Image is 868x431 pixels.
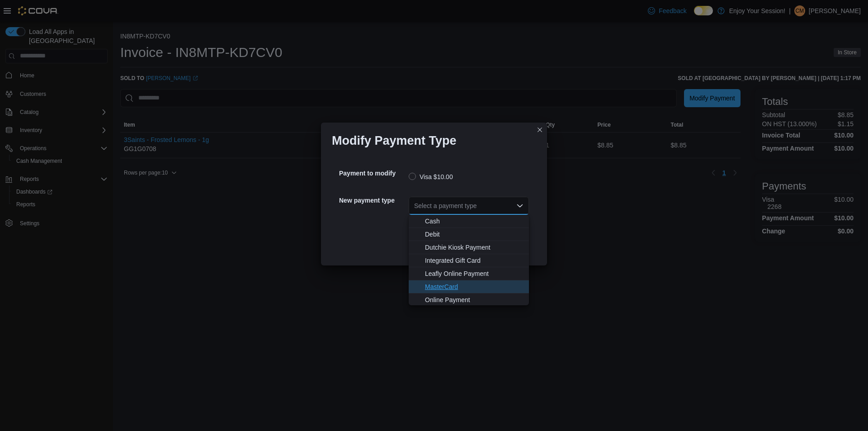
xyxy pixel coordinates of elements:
button: MasterCard [409,280,529,294]
span: Cash [425,217,524,226]
button: Debit [409,228,529,241]
button: Online Payment [409,294,529,307]
label: Visa $10.00 [409,171,453,182]
input: Accessible screen reader label [414,200,415,211]
span: Dutchie Kiosk Payment [425,243,524,252]
button: Integrated Gift Card [409,254,529,267]
span: Integrated Gift Card [425,256,524,265]
div: Choose from the following options [409,215,529,307]
h1: Modify Payment Type [332,133,457,148]
h5: Payment to modify [339,164,407,182]
button: Dutchie Kiosk Payment [409,241,529,254]
button: Closes this modal window [534,124,545,135]
h5: New payment type [339,191,407,209]
button: Cash [409,215,529,228]
span: Debit [425,230,524,239]
button: Leafly Online Payment [409,267,529,280]
span: Leafly Online Payment [425,269,524,278]
span: MasterCard [425,282,524,291]
span: Online Payment [425,295,524,304]
button: Close list of options [516,202,524,209]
